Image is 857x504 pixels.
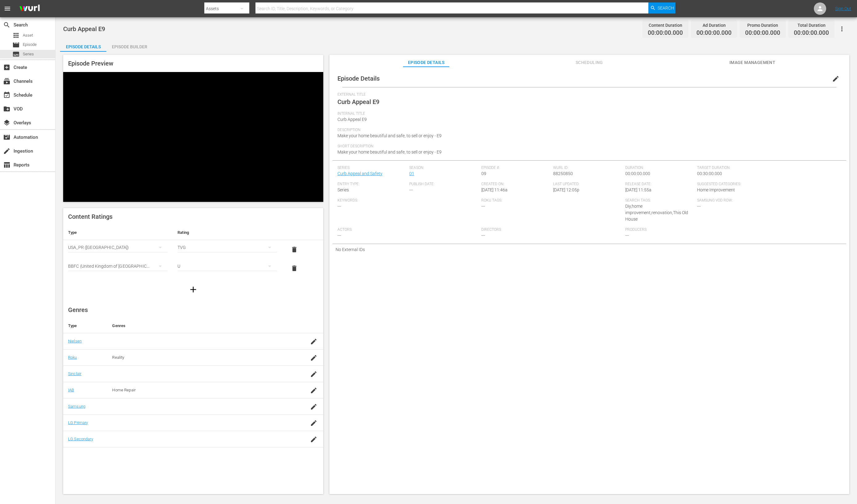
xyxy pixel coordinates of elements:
[178,239,277,256] div: TVG
[409,166,478,170] span: Season:
[12,50,20,58] span: Series
[337,204,341,209] span: ---
[15,2,44,16] img: ans4CAIJ8jUAAAAAAAAAAAAAAAAAAAAAAAAgQb4GAAAAAAAAAAAAAAAAAAAAAAAAJMjXAAAAAAAAAAAAAAAAAAAAAAAAgAT5G...
[337,111,838,116] span: Internal Title
[697,171,722,176] span: 00:30:00.000
[337,233,341,238] span: ---
[481,166,550,170] span: Episode #:
[553,171,573,176] span: 88250850
[68,339,82,343] a: Nielsen
[697,187,735,192] span: Home Improvement
[23,32,33,38] span: Asset
[745,30,780,37] span: 00:00:00.000
[287,261,302,276] button: delete
[68,355,77,360] a: Roku
[481,233,485,238] span: ---
[291,265,298,272] span: delete
[553,182,622,187] span: Last Updated:
[337,144,838,149] span: Short Description
[566,59,612,66] span: Scheduling
[68,404,85,409] a: Samsung
[832,75,839,82] span: edit
[3,91,10,99] span: Schedule
[12,32,20,39] span: Asset
[291,246,298,253] span: delete
[409,182,478,187] span: Publish Date:
[553,166,622,170] span: Wurl ID:
[481,187,508,192] span: [DATE] 11:46a
[696,21,732,30] div: Ad Duration
[337,187,349,192] span: Series
[625,204,688,222] span: Diy,home improvement,renovation,This Old House
[63,318,107,333] th: Type
[68,420,88,425] a: LG Primary
[794,21,829,30] div: Total Duration
[3,161,10,169] span: Reports
[68,213,112,220] span: Content Ratings
[3,134,10,141] span: Automation
[729,59,775,66] span: Image Management
[337,166,406,170] span: Series:
[3,78,10,85] span: Channels
[625,227,766,232] span: Producers
[23,51,34,57] span: Series
[409,171,414,176] a: 01
[337,182,406,187] span: Entry Type:
[481,182,550,187] span: Created On:
[3,147,10,155] span: Ingestion
[481,198,622,203] span: Roku Tags:
[287,242,302,257] button: delete
[403,59,449,66] span: Episode Details
[178,258,277,275] div: U
[63,25,105,33] span: Curb Appeal E9
[4,5,11,12] span: menu
[68,60,113,67] span: Episode Preview
[337,150,442,154] span: Make your home beautiful and safe, to sell or enjoy - E9
[68,239,168,256] div: USA_PR ([GEOGRAPHIC_DATA])
[68,388,74,392] a: IAB
[337,98,379,106] span: Curb Appeal E9
[106,39,153,54] div: Episode Builder
[60,39,106,52] button: Episode Details
[68,437,93,441] a: LG Secondary
[697,166,838,170] span: Target Duration:
[625,166,694,170] span: Duration:
[63,225,323,278] table: simple table
[658,2,674,14] span: Search
[553,187,579,192] span: [DATE] 12:05p
[337,133,442,138] span: Make your home beautiful and safe, to sell or enjoy - E9
[60,39,106,54] div: Episode Details
[337,128,838,133] span: Description
[625,233,629,238] span: ---
[697,182,838,187] span: Suggested Categories:
[337,117,367,122] span: Curb Appeal E9
[481,204,485,209] span: ---
[107,318,294,333] th: Genres
[106,39,153,52] button: Episode Builder
[3,105,10,113] span: VOD
[648,21,683,30] div: Content Duration
[745,21,780,30] div: Promo Duration
[68,306,88,314] span: Genres
[697,198,766,203] span: Samsung VOD Row:
[648,2,675,14] button: Search
[12,41,20,49] span: Episode
[63,225,173,240] th: Type
[794,30,829,37] span: 00:00:00.000
[625,198,694,203] span: Search Tags:
[697,204,701,209] span: ---
[337,75,380,82] span: Episode Details
[3,21,10,29] span: Search
[696,30,732,37] span: 00:00:00.000
[625,182,694,187] span: Release Date:
[333,244,846,255] div: No External IDs
[625,171,650,176] span: 00:00:00.000
[173,225,282,240] th: Rating
[3,119,10,126] span: Overlays
[337,92,838,97] span: External Title
[23,42,37,48] span: Episode
[68,371,81,376] a: Sinclair
[481,227,622,232] span: Directors
[337,227,478,232] span: Actors
[337,198,478,203] span: Keywords:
